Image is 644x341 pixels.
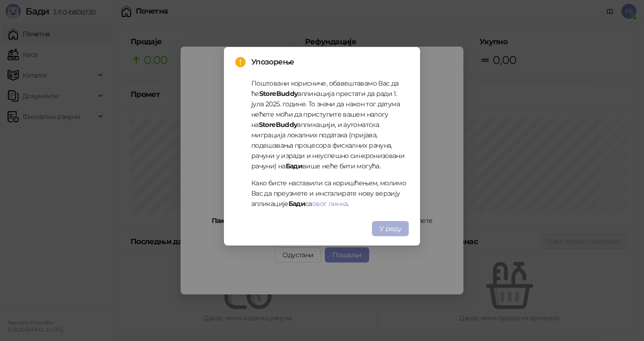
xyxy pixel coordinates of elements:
span: У реду [380,224,401,233]
strong: Бади [286,162,302,170]
strong: StoreBuddy [259,89,298,98]
strong: StoreBuddy [259,120,297,129]
span: exclamation-circle [235,57,246,67]
a: овог линка [312,199,348,208]
button: У реду [372,221,409,236]
p: Поштовани корисниче, обавештавамо Вас да ће апликација престати да ради 1. јула 2025. године. То ... [251,78,409,171]
strong: Бади [289,199,305,208]
p: Како бисте наставили са коришћењем, молимо Вас да преузмете и инсталирате нову верзију апликације... [251,178,409,209]
span: Упозорење [251,56,409,68]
